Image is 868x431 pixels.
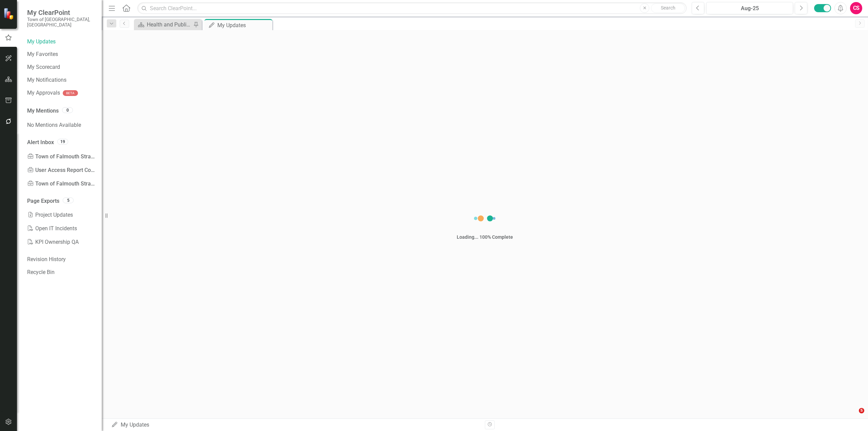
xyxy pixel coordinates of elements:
[27,222,95,235] a: Open IT Incidents
[27,8,95,17] span: My ClearPoint
[27,38,95,46] a: My Updates
[57,139,68,144] div: 19
[147,20,192,29] div: Health and Public Safety
[27,139,54,146] a: Alert Inbox
[62,107,73,113] div: 0
[709,4,791,13] div: Aug-25
[706,2,793,14] button: Aug-25
[3,8,15,20] img: ClearPoint Strategy
[27,51,95,58] a: My Favorites
[850,2,862,14] button: CS
[27,256,95,263] a: Revision History
[661,5,675,11] span: Search
[27,76,95,84] a: My Notifications
[27,118,95,132] div: No Mentions Available
[111,421,480,429] div: My Updates
[27,177,95,191] div: Town of Falmouth Strategic Plan Dashboard Export Complete
[217,21,271,30] div: My Updates
[27,163,95,177] div: User Access Report Completed
[27,208,95,222] a: Project Updates
[457,234,513,240] div: Loading... 100% Complete
[27,89,60,97] a: My Approvals
[27,17,95,28] small: Town of [GEOGRAPHIC_DATA], [GEOGRAPHIC_DATA]
[136,20,192,29] a: Health and Public Safety
[27,269,95,276] a: Recycle Bin
[63,90,78,96] div: BETA
[859,408,864,413] span: 5
[27,150,95,163] div: Town of Falmouth Strategic Plan Dashboard Export Complete
[651,3,685,13] button: Search
[63,197,74,203] div: 5
[27,63,95,71] a: My Scorecard
[845,408,861,424] iframe: Intercom live chat
[137,2,687,14] input: Search ClearPoint...
[27,107,59,115] a: My Mentions
[27,197,59,205] a: Page Exports
[27,235,95,249] a: KPI Ownership QA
